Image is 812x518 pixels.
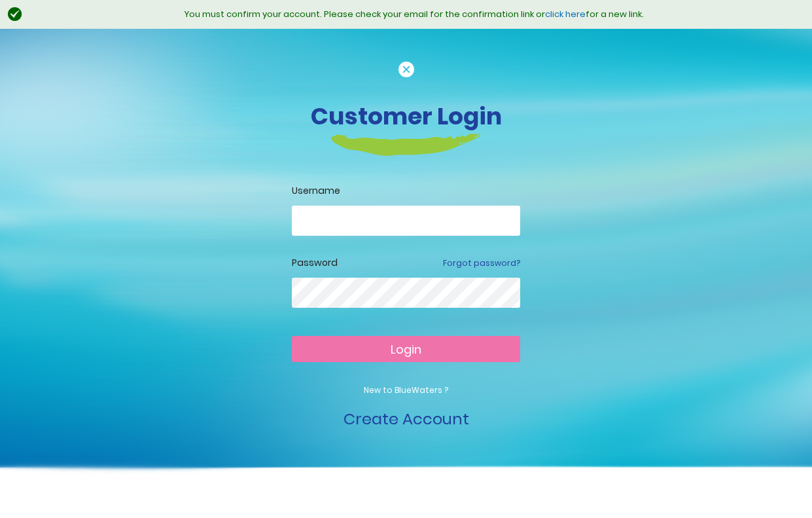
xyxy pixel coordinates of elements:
img: cancel [398,62,414,77]
img: login-heading-border.png [331,134,481,156]
p: New to BlueWaters ? [292,384,520,396]
button: Login [292,336,520,362]
h3: Customer Login [43,102,769,130]
a: click here [545,8,586,20]
label: Password [292,256,338,270]
label: Username [292,184,520,198]
span: Login [391,341,421,358]
a: Create Account [344,408,469,430]
div: You must confirm your account. Please check your email for the confirmation link or for a new link. [29,8,799,21]
a: Forgot password? [443,257,520,269]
